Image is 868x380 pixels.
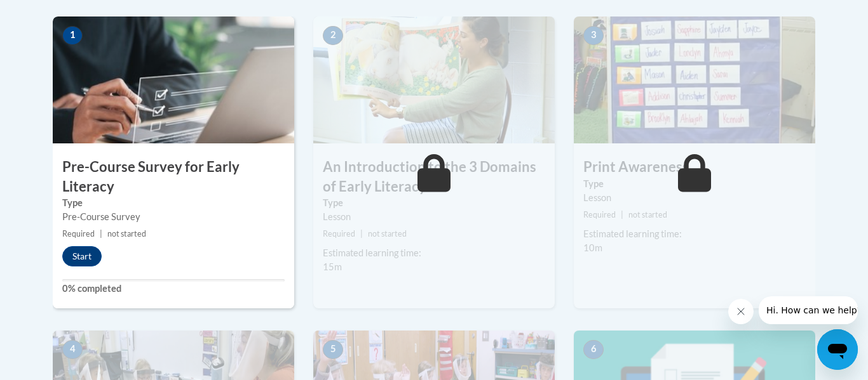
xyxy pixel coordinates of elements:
[368,229,407,239] span: not started
[8,9,103,19] span: Hi. How can we help?
[817,329,858,370] iframe: Button to launch messaging window
[323,26,343,45] span: 2
[583,177,806,191] label: Type
[583,210,616,219] span: Required
[574,16,815,143] img: Course Image
[313,16,555,143] img: Course Image
[583,26,604,45] span: 3
[323,246,545,260] div: Estimated learning time:
[107,229,146,239] span: not started
[100,229,102,239] span: |
[583,227,806,241] div: Estimated learning time:
[621,210,623,219] span: |
[62,246,102,266] button: Start
[323,261,342,272] span: 15m
[62,26,83,45] span: 1
[574,157,815,177] h3: Print Awareness
[323,196,545,210] label: Type
[62,282,285,296] label: 0% completed
[323,210,545,224] div: Lesson
[583,191,806,205] div: Lesson
[62,340,83,359] span: 4
[323,340,343,359] span: 5
[360,229,363,239] span: |
[62,229,95,239] span: Required
[62,196,285,210] label: Type
[728,299,754,324] iframe: Close message
[53,16,294,143] img: Course Image
[759,296,858,324] iframe: Message from company
[628,210,667,219] span: not started
[323,229,355,239] span: Required
[62,210,285,224] div: Pre-Course Survey
[583,242,602,253] span: 10m
[583,340,604,359] span: 6
[53,157,294,197] h3: Pre-Course Survey for Early Literacy
[313,157,555,197] h3: An Introduction to the 3 Domains of Early Literacy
